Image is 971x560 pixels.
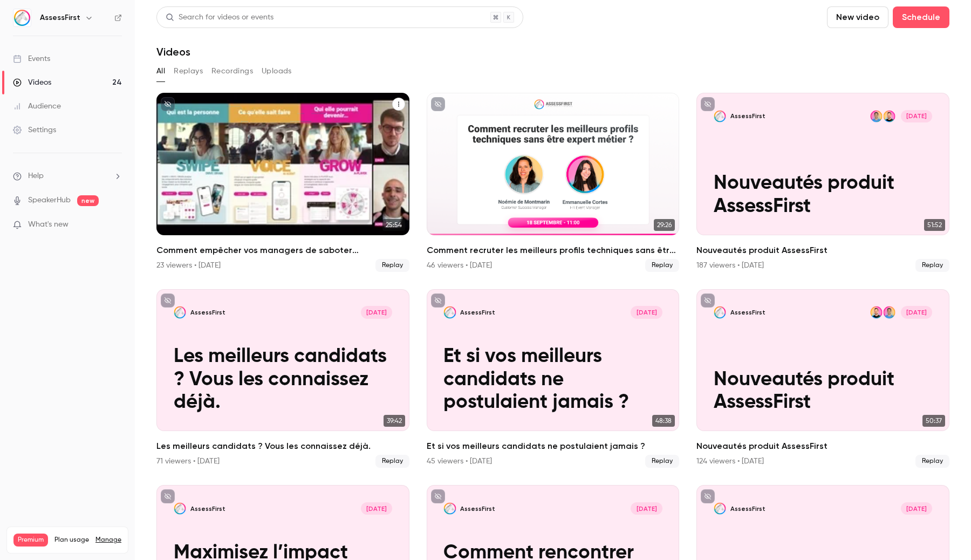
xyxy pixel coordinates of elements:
h2: Comment recruter les meilleurs profils techniques sans être expert métier ? [427,244,680,257]
div: 46 viewers • [DATE] [427,260,492,271]
p: AssessFirst [460,504,495,513]
a: Les meilleurs candidats ? Vous les connaissez déjà.AssessFirst[DATE]Les meilleurs candidats ? Vou... [156,289,409,468]
li: Nouveautés produit AssessFirst [696,93,949,272]
p: AssessFirst [730,112,765,120]
span: Plan usage [54,536,89,544]
button: Recordings [211,63,253,80]
p: AssessFirst [190,504,225,513]
a: SpeakerHub [28,195,71,206]
a: 25:54Comment empêcher vos managers de saboter (inconsciemment) vos recrutements ?23 viewers • [DA... [156,93,409,272]
img: Et si vos meilleurs candidats ne postulaient jamais ? [443,306,456,318]
iframe: Noticeable Trigger [109,220,122,230]
button: unpublished [161,489,175,503]
span: [DATE] [631,502,662,515]
button: Uploads [262,63,292,80]
h6: AssessFirst [40,12,80,23]
li: Comment empêcher vos managers de saboter (inconsciemment) vos recrutements ? [156,93,409,272]
img: Nouveautés produit AssessFirst [714,110,726,122]
span: [DATE] [901,502,932,515]
button: unpublished [431,293,445,308]
h2: Comment empêcher vos managers de saboter (inconsciemment) vos recrutements ? [156,244,409,257]
button: New video [827,6,888,28]
img: 042025-summit-armatis [714,502,726,515]
p: Nouveautés produit AssessFirst [714,172,932,218]
a: 29:26Comment recruter les meilleurs profils techniques sans être expert métier ?46 viewers • [DAT... [427,93,680,272]
span: Premium [13,534,48,547]
button: unpublished [701,489,715,503]
button: All [156,63,165,80]
div: 23 viewers • [DATE] [156,260,221,271]
span: new [77,195,99,206]
button: Replays [174,63,203,80]
span: [DATE] [631,306,662,318]
button: Schedule [893,6,949,28]
h2: Nouveautés produit AssessFirst [696,244,949,257]
button: unpublished [431,489,445,503]
h2: Nouveautés produit AssessFirst [696,440,949,453]
h2: Les meilleurs candidats ? Vous les connaissez déjà. [156,440,409,453]
li: Nouveautés produit AssessFirst [696,289,949,468]
span: Replay [915,259,949,272]
div: 124 viewers • [DATE] [696,456,764,467]
a: Et si vos meilleurs candidats ne postulaient jamais ?AssessFirst[DATE]Et si vos meilleurs candida... [427,289,680,468]
div: 187 viewers • [DATE] [696,260,764,271]
span: Replay [915,455,949,468]
img: AssessFirst [13,9,31,26]
p: AssessFirst [730,308,765,317]
span: [DATE] [361,502,392,515]
button: unpublished [701,293,715,308]
span: Help [28,170,44,182]
img: Les meilleurs candidats ? Vous les connaissez déjà. [174,306,186,318]
span: 29:26 [654,219,675,231]
div: Settings [13,125,56,135]
li: help-dropdown-opener [13,170,122,182]
img: Emeric Kubiak [883,110,895,122]
span: [DATE] [901,306,932,318]
span: Replay [645,455,679,468]
div: 71 viewers • [DATE] [156,456,220,467]
span: 51:52 [924,219,945,231]
span: 39:42 [384,415,405,427]
li: Et si vos meilleurs candidats ne postulaient jamais ? [427,289,680,468]
a: Nouveautés produit AssessFirstAssessFirstEmeric KubiakSimon Baron[DATE]Nouveautés produit AssessF... [696,93,949,272]
h1: Videos [156,45,190,58]
div: Videos [13,77,51,88]
img: Simon Baron [870,110,883,122]
p: AssessFirst [730,504,765,513]
span: Replay [375,259,409,272]
button: unpublished [161,293,175,308]
span: [DATE] [361,306,392,318]
span: Replay [375,455,409,468]
img: Maximisez l’impact d’AssessFirst dans votre école : l’exemple inspirant de l’ENSAM [174,502,186,515]
a: Nouveautés produit AssessFirstAssessFirstSimon BaronEmeric Kubiak[DATE]Nouveautés produit AssessF... [696,289,949,468]
p: Nouveautés produit AssessFirst [714,368,932,414]
li: Les meilleurs candidats ? Vous les connaissez déjà. [156,289,409,468]
div: Events [13,53,50,64]
a: Manage [95,536,121,544]
li: Comment recruter les meilleurs profils techniques sans être expert métier ? [427,93,680,272]
h2: Et si vos meilleurs candidats ne postulaient jamais ? [427,440,680,453]
p: Les meilleurs candidats ? Vous les connaissez déjà. [174,345,392,414]
img: Simon Baron [883,306,895,318]
span: Replay [645,259,679,272]
span: 48:38 [652,415,675,427]
span: What's new [28,219,69,230]
button: unpublished [161,97,175,111]
p: AssessFirst [460,308,495,317]
span: 50:37 [922,415,945,427]
p: Et si vos meilleurs candidats ne postulaient jamais ? [443,345,662,414]
p: AssessFirst [190,308,225,317]
div: Search for videos or events [166,12,273,23]
div: Audience [13,101,61,112]
div: 45 viewers • [DATE] [427,456,492,467]
img: Comment rencontrer les bons candidats en entretien ? [443,502,456,515]
button: unpublished [701,97,715,111]
span: 25:54 [382,219,405,231]
section: Videos [156,6,949,554]
button: unpublished [431,97,445,111]
img: Nouveautés produit AssessFirst [714,306,726,318]
span: [DATE] [901,110,932,122]
img: Emeric Kubiak [870,306,883,318]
